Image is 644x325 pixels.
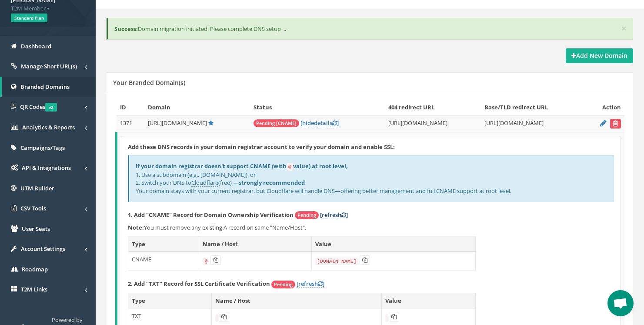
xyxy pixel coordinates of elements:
span: Roadmap [22,265,48,273]
span: Analytics & Reports [22,123,75,131]
th: Domain [144,100,250,115]
b: strongly recommended [239,179,305,186]
span: Manage Short URL(s) [21,62,77,70]
th: Type [128,236,199,252]
strong: 2. Add "TXT" Record for SSL Certificate Verification [128,280,270,288]
span: CSV Tools [20,204,46,212]
span: UTM Builder [20,184,54,192]
span: Pending [CNAME] [254,119,299,127]
span: [URL][DOMAIN_NAME] [148,119,207,127]
a: [hidedetails] [300,119,339,127]
span: T2M Links [21,285,47,293]
div: 1. Use a subdomain (e.g., [DOMAIN_NAME]), or 2. Switch your DNS to (free) — Your domain stays wit... [128,155,614,202]
th: Type [128,293,212,308]
td: 1371 [117,115,144,132]
b: Note: [128,223,144,231]
th: Action [584,100,624,115]
span: Powered by [52,316,83,324]
h5: Your Branded Domain(s) [113,79,185,86]
a: Default [208,119,214,127]
span: Branded Domains [20,83,70,91]
strong: 1. Add "CNAME" Record for Domain Ownership Verification [128,211,294,219]
a: [refresh] [297,280,324,288]
span: Campaigns/Tags [20,144,65,152]
strong: Add New Domain [571,51,627,60]
span: User Seats [22,225,50,233]
span: hide [302,119,314,127]
td: [URL][DOMAIN_NAME] [481,115,584,132]
code: @ [287,163,293,171]
td: [URL][DOMAIN_NAME] [385,115,481,132]
th: Value [311,236,475,252]
span: Standard Plan [11,14,47,22]
th: Name / Host [199,236,311,252]
th: Name / Host [211,293,382,308]
b: If your domain registrar doesn't support CNAME (with value) at root level, [136,162,348,170]
th: ID [117,100,144,115]
code: [DOMAIN_NAME] [315,257,358,265]
th: 404 redirect URL [385,100,481,115]
span: API & Integrations [22,164,71,172]
td: CNAME [128,252,199,271]
div: Domain migration initiated. Please complete DNS setup ... [107,18,633,40]
button: × [621,24,627,33]
b: Success: [114,25,138,33]
strong: Add these DNS records in your domain registrar account to verify your domain and enable SSL: [128,143,395,151]
th: Value [382,293,476,308]
span: v2 [45,103,57,112]
a: Open chat [607,290,634,316]
th: Base/TLD redirect URL [481,100,584,115]
span: T2M Member [11,4,85,13]
p: You must remove any existing A record on same "Name/Host". [128,223,614,232]
span: Dashboard [21,42,51,50]
th: Status [250,100,384,115]
code: @ [203,257,209,265]
span: QR Codes [20,103,57,111]
a: [refresh] [320,211,348,219]
span: Account Settings [21,245,65,253]
span: Pending [295,211,319,219]
a: Cloudflare [191,179,218,187]
a: Add New Domain [566,48,633,63]
span: Pending [271,281,295,288]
